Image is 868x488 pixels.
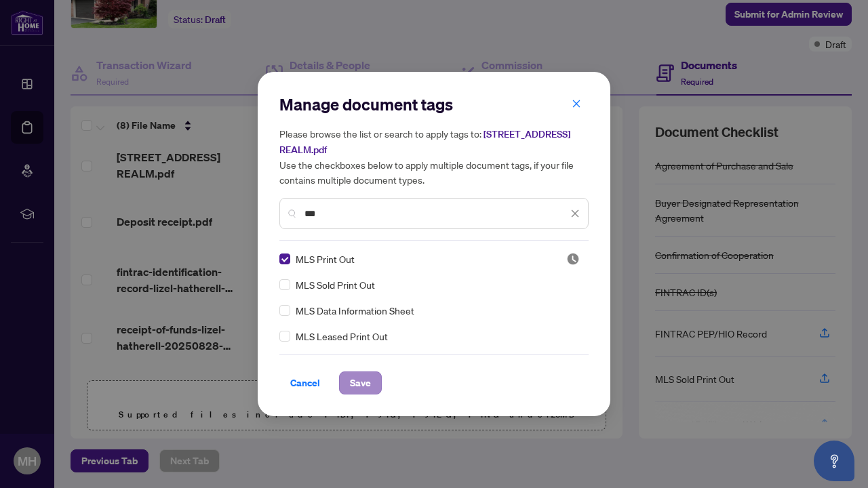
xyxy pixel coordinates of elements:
span: Pending Review [566,252,580,266]
h5: Please browse the list or search to apply tags to: Use the checkboxes below to apply multiple doc... [279,126,589,187]
span: MLS Data Information Sheet [296,303,414,318]
span: Cancel [290,372,320,394]
button: Cancel [279,371,331,394]
span: MLS Leased Print Out [296,329,388,344]
img: status [566,252,580,266]
h2: Manage document tags [279,94,589,115]
span: Save [350,372,371,394]
span: close [572,99,581,108]
span: close [570,209,580,218]
span: MLS Sold Print Out [296,277,375,292]
span: MLS Print Out [296,251,355,266]
button: Save [339,371,382,394]
button: Open asap [814,441,854,481]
